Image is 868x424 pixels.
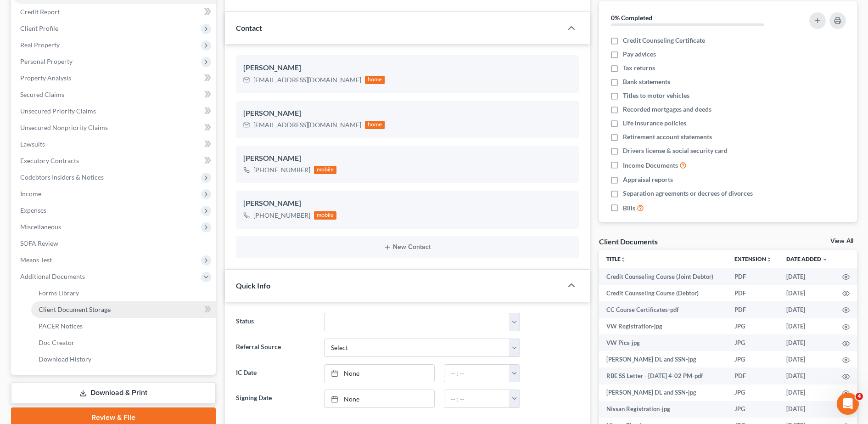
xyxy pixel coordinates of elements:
div: [EMAIL_ADDRESS][DOMAIN_NAME] [253,120,361,130]
td: [DATE] [779,401,835,418]
td: JPG [727,401,779,418]
a: Extensionunfold_more [734,255,772,262]
td: Nissan Registration-jpg [599,401,727,418]
span: Tax returns [623,63,655,73]
span: Means Test [20,256,52,264]
span: Bills [623,204,635,213]
label: Status [231,313,319,331]
div: [PERSON_NAME] [243,153,571,164]
span: Drivers license & social security card [623,146,728,155]
a: None [325,365,434,382]
span: Income [20,190,41,198]
td: CC Course Certificates-pdf [599,301,727,318]
div: home [365,76,385,84]
td: [DATE] [779,384,835,401]
span: Executory Contracts [20,157,79,164]
label: IC Date [231,364,319,383]
td: [DATE] [779,367,835,384]
td: PDF [727,268,779,285]
i: unfold_more [621,257,626,262]
a: PACER Notices [31,318,216,334]
span: Separation agreements or decrees of divorces [623,189,753,198]
a: Doc Creator [31,334,216,351]
div: home [365,121,385,129]
span: Personal Property [20,57,73,65]
div: [PERSON_NAME] [243,108,571,119]
span: 4 [856,393,863,400]
a: Property Analysis [13,70,216,86]
a: Titleunfold_more [606,255,626,262]
td: JPG [727,351,779,367]
a: Unsecured Priority Claims [13,103,216,119]
span: Income Documents [623,161,678,170]
span: Download History [39,355,91,363]
span: Real Property [20,41,60,49]
div: Client Documents [599,237,658,246]
span: Expenses [20,206,46,214]
td: PDF [727,367,779,384]
span: Forms Library [39,289,79,297]
td: JPG [727,318,779,334]
a: Executory Contracts [13,153,216,169]
a: Secured Claims [13,86,216,103]
input: -- : -- [444,390,510,407]
a: None [325,390,434,407]
td: JPG [727,334,779,351]
a: Lawsuits [13,136,216,153]
span: Life insurance policies [623,119,686,128]
td: PDF [727,285,779,301]
a: SOFA Review [13,235,216,252]
span: Bank statements [623,77,670,86]
span: Client Document Storage [39,305,111,313]
span: Doc Creator [39,339,74,346]
span: Codebtors Insiders & Notices [20,173,104,181]
span: Client Profile [20,24,58,32]
td: [PERSON_NAME] DL and SSN-jpg [599,384,727,401]
td: JPG [727,384,779,401]
span: Unsecured Priority Claims [20,107,96,115]
label: Referral Source [231,339,319,357]
td: [DATE] [779,268,835,285]
td: [DATE] [779,351,835,367]
a: Forms Library [31,285,216,301]
td: VW Pics-jpg [599,334,727,351]
span: Retirement account statements [623,132,712,141]
td: [DATE] [779,334,835,351]
td: PDF [727,301,779,318]
button: New Contact [243,243,571,251]
div: [PHONE_NUMBER] [253,165,310,175]
a: Download & Print [11,382,216,404]
a: Client Document Storage [31,301,216,318]
span: Pay advices [623,50,656,59]
span: Quick Info [236,281,270,290]
span: Credit Counseling Certificate [623,36,705,45]
td: RBE SS Letter - [DATE] 4-02 PM-pdf [599,367,727,384]
span: Additional Documents [20,272,85,280]
div: mobile [314,166,337,174]
span: Credit Report [20,8,60,16]
span: Unsecured Nonpriority Claims [20,124,108,131]
i: unfold_more [766,257,772,262]
a: Unsecured Nonpriority Claims [13,119,216,136]
a: Date Added expand_more [786,255,828,262]
span: Titles to motor vehicles [623,91,689,100]
span: SOFA Review [20,239,58,247]
i: expand_more [822,257,828,262]
label: Signing Date [231,390,319,408]
div: [PHONE_NUMBER] [253,211,310,220]
td: [DATE] [779,301,835,318]
a: Credit Report [13,4,216,20]
td: Credit Counseling Course (Debtor) [599,285,727,301]
div: [PERSON_NAME] [243,198,571,209]
a: Download History [31,351,216,367]
strong: 0% Completed [611,14,652,22]
span: Miscellaneous [20,223,61,231]
input: -- : -- [444,365,510,382]
iframe: Intercom live chat [837,393,859,415]
span: Lawsuits [20,140,45,148]
span: Property Analysis [20,74,71,82]
span: Appraisal reports [623,175,673,184]
div: mobile [314,211,337,220]
span: PACER Notices [39,322,83,330]
td: [PERSON_NAME] DL and SSN-jpg [599,351,727,367]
